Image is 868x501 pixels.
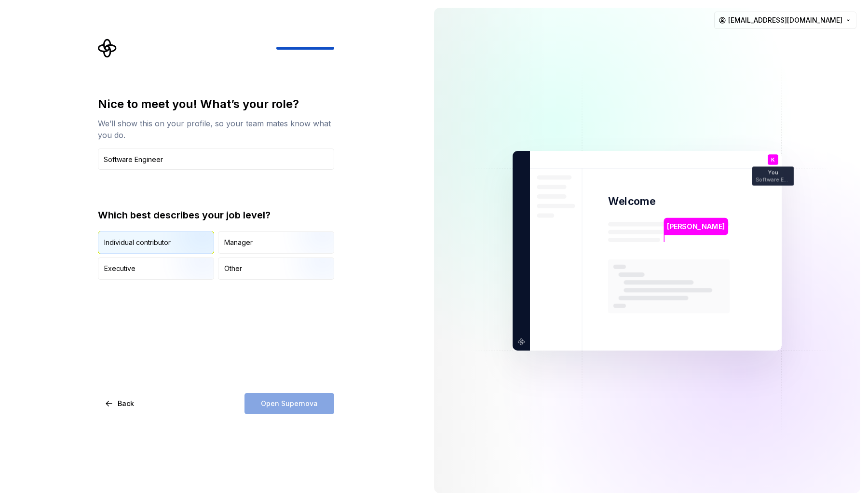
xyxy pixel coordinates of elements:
[714,12,856,29] button: [EMAIL_ADDRESS][DOMAIN_NAME]
[608,194,655,208] p: Welcome
[224,264,242,273] div: Other
[224,238,253,247] div: Manager
[768,170,778,175] p: You
[98,149,334,170] input: Job title
[118,399,134,408] span: Back
[98,208,334,222] div: Which best describes your job level?
[104,264,136,273] div: Executive
[104,238,171,247] div: Individual contributor
[98,393,142,414] button: Back
[667,221,725,231] p: [PERSON_NAME]
[728,15,842,25] span: [EMAIL_ADDRESS][DOMAIN_NAME]
[98,118,334,141] div: We’ll show this on your profile, so your team mates know what you do.
[98,39,117,58] svg: Supernova Logo
[98,96,334,112] div: Nice to meet you! What’s your role?
[756,177,790,182] p: Software Engineer
[771,157,775,162] p: K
